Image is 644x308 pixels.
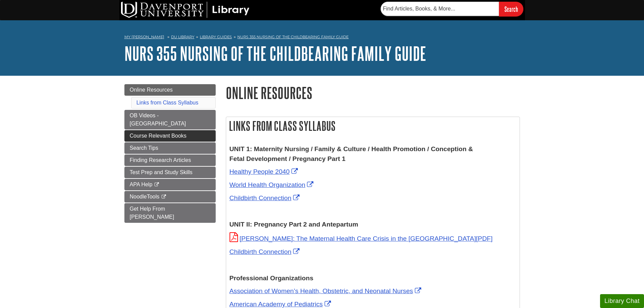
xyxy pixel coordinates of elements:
[230,275,313,282] strong: Professional Organizations
[171,34,194,39] a: DU Library
[124,34,164,40] a: My [PERSON_NAME]
[230,235,493,242] a: Link opens in new window
[124,167,216,178] a: Test Prep and Study Skills
[137,100,198,105] a: Links from Class Syllabus
[130,169,193,175] span: Test Prep and Study Skills
[200,34,232,39] a: Library Guides
[124,43,426,64] a: NURS 355 Nursing of the Childbearing Family Guide
[230,287,423,294] a: Link opens in new window
[124,84,216,96] a: Online Resources
[124,155,216,166] a: Finding Research Articles
[130,133,187,139] span: Course Relevant Books
[130,113,186,126] span: OB Videos - [GEOGRAPHIC_DATA]
[230,168,300,175] a: Link opens in new window
[230,248,301,255] a: Link opens in new window
[124,32,520,43] nav: breadcrumb
[230,145,473,162] strong: UNIT 1: Maternity Nursing / Family & Culture / Health Promotion / Conception & Fetal Development ...
[124,130,216,142] a: Course Relevant Books
[121,2,249,18] img: DU Library
[381,2,499,16] input: Find Articles, Books, & More...
[124,203,216,223] a: Get Help From [PERSON_NAME]
[130,206,174,220] span: Get Help From [PERSON_NAME]
[130,87,173,93] span: Online Resources
[130,157,191,163] span: Finding Research Articles
[230,181,315,188] a: Link opens in new window
[230,301,333,308] a: Link opens in new window
[124,179,216,190] a: APA Help
[124,142,216,154] a: Search Tips
[226,84,520,101] h1: Online Resources
[600,294,644,308] button: Library Chat
[124,84,216,223] div: Guide Page Menu
[124,191,216,203] a: NoodleTools
[230,194,301,202] a: Link opens in new window
[154,183,160,187] i: This link opens in a new window
[237,34,349,39] a: NURS 355 Nursing of the Childbearing Family Guide
[130,194,160,199] span: NoodleTools
[130,182,152,187] span: APA Help
[161,195,167,199] i: This link opens in a new window
[124,110,216,129] a: OB Videos - [GEOGRAPHIC_DATA]
[130,145,158,151] span: Search Tips
[230,221,358,228] strong: UNIT II: Pregnancy Part 2 and Antepartum
[499,2,523,16] input: Search
[226,117,520,135] h2: Links from Class Syllabus
[381,2,523,16] form: Searches DU Library's articles, books, and more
